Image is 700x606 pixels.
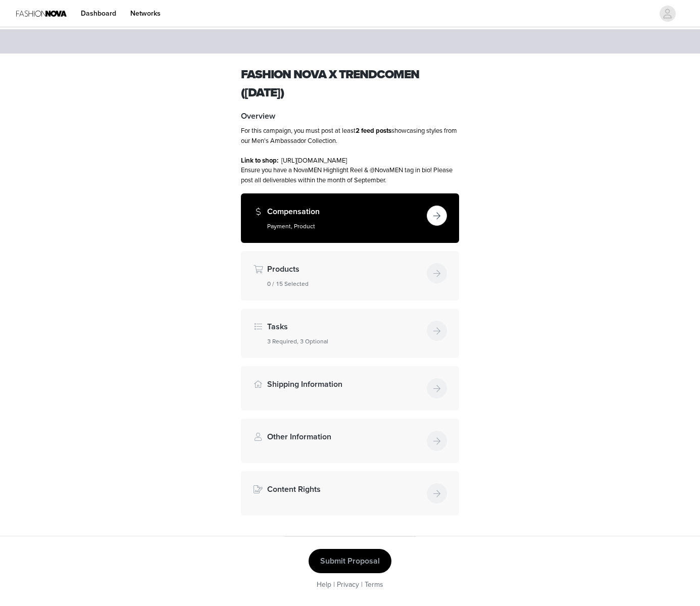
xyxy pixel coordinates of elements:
[267,206,423,218] h4: Compensation
[241,471,459,516] div: Content Rights
[267,222,423,231] h5: Payment, Product
[241,251,459,300] div: Products
[267,431,423,443] h4: Other Information
[365,580,383,589] a: Terms
[281,157,347,165] a: [URL][DOMAIN_NAME]
[267,279,423,288] h5: 0 / 15 Selected
[309,549,391,573] button: Submit Proposal
[267,321,423,333] h4: Tasks
[241,126,459,146] p: For this campaign, you must post at least showcasing styles from our Men's Ambassador Collection.
[356,127,391,135] strong: 2 feed posts
[361,580,363,589] span: |
[124,2,167,25] a: Networks
[267,337,423,346] h5: 3 Required, 3 Optional
[241,366,459,411] div: Shipping Information
[241,157,278,165] strong: Link to shop:
[241,66,459,102] h1: Fashion Nova x TrendCoMEN ([DATE])
[16,2,67,25] img: Fashion Nova Logo
[267,263,423,275] h4: Products
[317,580,331,589] a: Help
[663,6,672,22] div: avatar
[267,378,423,390] h4: Shipping Information
[241,309,459,358] div: Tasks
[333,580,335,589] span: |
[337,580,359,589] a: Privacy
[267,483,423,495] h4: Content Rights
[75,2,122,25] a: Dashboard
[241,419,459,463] div: Other Information
[241,110,459,122] h4: Overview
[241,193,459,243] div: Compensation
[241,166,459,185] p: Ensure you have a NovaMEN Highlight Reel & @NovaMEN tag in bio! Please post all deliverables with...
